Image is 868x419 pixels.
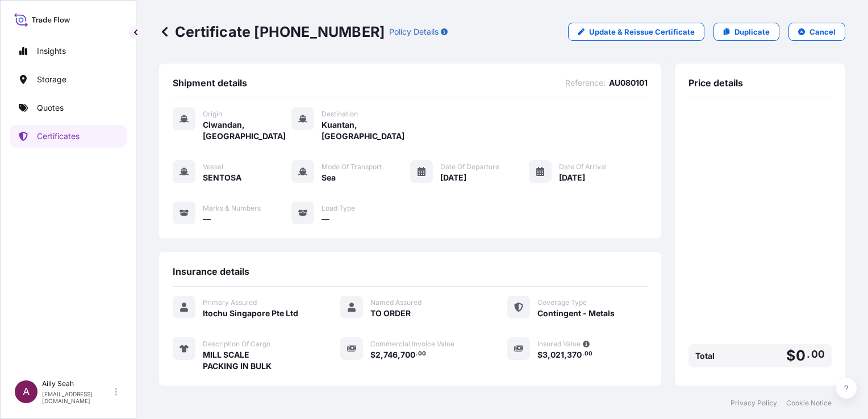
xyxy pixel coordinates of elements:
span: , [381,351,383,359]
span: TO ORDER [370,308,411,319]
span: Price details [688,77,743,89]
a: Privacy Policy [731,399,777,408]
p: Cancel [809,26,836,37]
p: Certificate [PHONE_NUMBER] [159,23,385,41]
span: Insurance details [173,266,249,277]
span: Marks & Numbers [203,204,261,213]
span: — [203,213,211,225]
p: Insights [37,45,66,57]
span: — [322,213,329,225]
span: . [807,351,810,358]
span: MILL SCALE PACKING IN BULK [203,349,272,372]
span: $ [370,351,375,359]
p: Certificates [37,131,80,142]
span: Total [695,350,715,362]
a: Quotes [10,97,127,119]
span: [DATE] [559,172,585,183]
p: Duplicate [735,26,770,37]
p: Quotes [37,102,64,114]
span: Sea [322,172,336,183]
p: Ailly Seah [42,379,112,388]
span: Insured Value [537,340,581,349]
span: [DATE] [440,172,466,183]
span: Origin [203,110,222,119]
span: Ciwandan, [GEOGRAPHIC_DATA] [203,119,291,142]
span: Primary Assured [203,298,257,307]
a: Storage [10,68,127,91]
span: Kuantan, [GEOGRAPHIC_DATA] [322,119,410,142]
span: Reference : [565,77,606,89]
span: 746 [383,351,398,359]
span: . [582,352,584,356]
a: Insights [10,40,127,62]
span: Vessel [203,162,223,171]
span: $ [786,349,795,363]
span: Coverage Type [537,298,587,307]
span: Date of Departure [440,162,499,171]
a: Duplicate [713,23,779,41]
span: . [416,352,418,356]
span: $ [537,351,542,359]
span: AU080101 [609,77,648,89]
span: 2 [375,351,381,359]
a: Update & Reissue Certificate [568,23,704,41]
span: 00 [585,352,592,356]
span: Itochu Singapore Pte Ltd [203,308,298,319]
span: Contingent - Metals [537,308,615,319]
span: 370 [567,351,582,359]
span: Destination [322,110,358,119]
button: Cancel [788,23,845,41]
p: Storage [37,74,66,85]
span: Load Type [322,204,355,213]
span: 700 [400,351,415,359]
span: 00 [811,351,825,358]
span: Named Assured [370,298,422,307]
span: 021 [550,351,564,359]
a: Certificates [10,125,127,148]
p: [EMAIL_ADDRESS][DOMAIN_NAME] [42,391,112,404]
span: , [548,351,550,359]
p: Policy Details [389,26,439,37]
p: Update & Reissue Certificate [589,26,695,37]
span: , [564,351,567,359]
span: , [398,351,400,359]
span: Date of Arrival [559,162,607,171]
span: 3 [542,351,548,359]
span: Shipment details [173,77,247,89]
span: 00 [418,352,426,356]
span: Mode of Transport [322,162,382,171]
span: 0 [796,349,806,363]
a: Cookie Notice [786,399,832,408]
span: SENTOSA [203,172,241,183]
span: Commercial Invoice Value [370,340,454,349]
span: A [23,386,30,397]
span: Description Of Cargo [203,340,270,349]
